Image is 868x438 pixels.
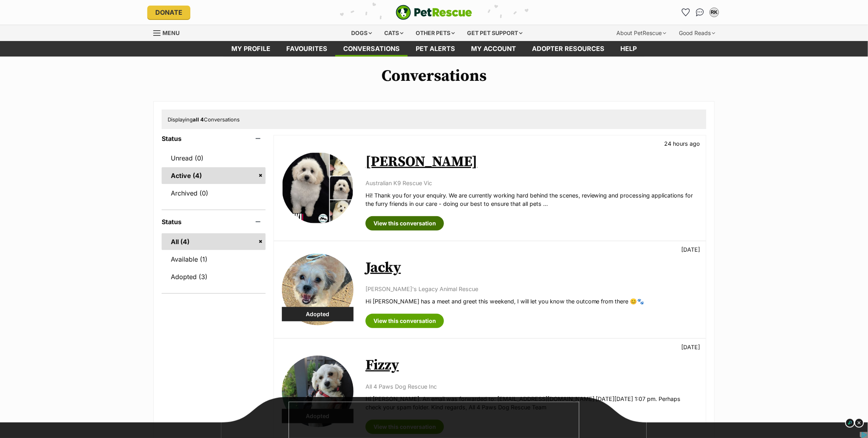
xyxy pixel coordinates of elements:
[396,5,472,20] a: PetRescue
[153,25,185,39] a: Menu
[366,382,698,391] p: All 4 Paws Dog Rescue Inc
[696,8,704,16] img: chat-41dd97257d64d25036548639549fe6c8038ab92f7586957e7f3b1b290dea8141.svg
[162,135,266,142] header: Status
[673,25,721,41] div: Good Reads
[366,153,477,171] a: [PERSON_NAME]
[162,268,266,285] a: Adopted (3)
[162,185,266,201] a: Archived (0)
[278,41,335,57] a: Favourites
[366,216,444,231] a: View this conversation
[366,191,698,208] p: Hi! Thank you for your enquiry. We are currently working hard behind the scenes, reviewing and pr...
[223,41,278,57] a: My profile
[193,116,204,123] strong: all 4
[681,245,700,254] p: [DATE]
[612,41,645,57] a: Help
[845,418,855,428] img: info_dark.svg
[710,8,718,16] div: RK
[366,259,401,277] a: Jacky
[162,29,180,36] span: Menu
[282,152,354,224] img: Yuki
[396,5,472,20] img: logo-e224e6f780fb5917bec1dbf3a21bbac754714ae5b6737aabdf751b685950b380.svg
[162,218,266,225] header: Status
[366,314,444,328] a: View this conversation
[379,25,409,41] div: Cats
[282,254,354,325] img: Jacky
[282,356,354,427] img: Fizzy
[463,41,524,57] a: My account
[346,25,378,41] div: Dogs
[162,167,266,184] a: Active (4)
[366,179,698,187] p: Australian K9 Rescue Vic
[462,25,528,41] div: Get pet support
[366,297,698,305] p: Hi [PERSON_NAME] has a meet and greet this weekend, I will let you know the outcome from there 😊🐾
[611,25,672,41] div: About PetRescue
[524,41,612,57] a: Adopter resources
[679,6,692,19] a: Favourites
[162,251,266,268] a: Available (1)
[147,6,190,19] a: Donate
[335,41,408,57] a: conversations
[681,343,700,351] p: [DATE]
[411,25,461,41] div: Other pets
[162,233,266,250] a: All (4)
[366,356,399,374] a: Fizzy
[408,41,463,57] a: Pet alerts
[366,285,698,293] p: [PERSON_NAME]'s Legacy Animal Rescue
[708,6,721,19] button: My account
[679,6,721,19] ul: Account quick links
[664,139,700,148] p: 24 hours ago
[366,395,698,412] p: Hi [PERSON_NAME]. An email was forwarded to: [EMAIL_ADDRESS][DOMAIN_NAME] [DATE][DATE] 1:07 pm. P...
[162,150,266,166] a: Unread (0)
[694,6,706,19] a: Conversations
[168,116,240,123] span: Displaying Conversations
[282,307,354,321] div: Adopted
[854,418,864,428] img: close_dark.svg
